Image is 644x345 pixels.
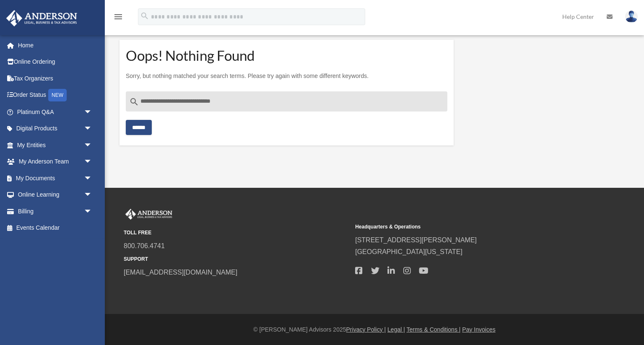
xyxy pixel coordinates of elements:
small: SUPPORT [124,255,349,264]
i: search [129,97,139,107]
img: Anderson Advisors Platinum Portal [4,10,80,26]
span: arrow_drop_down [84,104,101,121]
p: Sorry, but nothing matched your search terms. Please try again with some different keywords. [126,71,447,81]
a: Home [6,37,101,54]
a: Pay Invoices [462,326,495,333]
a: My Entitiesarrow_drop_down [6,137,105,153]
span: arrow_drop_down [84,203,101,220]
small: Headquarters & Operations [355,223,581,231]
a: [EMAIL_ADDRESS][DOMAIN_NAME] [124,269,237,276]
a: Online Ordering [6,54,105,70]
span: arrow_drop_down [84,153,101,171]
a: menu [113,15,123,22]
a: My Documentsarrow_drop_down [6,170,105,187]
span: arrow_drop_down [84,170,101,187]
h1: Oops! Nothing Found [126,50,447,61]
img: Anderson Advisors Platinum Portal [124,209,174,220]
a: Terms & Conditions | [407,326,461,333]
span: arrow_drop_down [84,137,101,154]
img: User Pic [625,10,638,23]
a: [GEOGRAPHIC_DATA][US_STATE] [355,248,462,255]
a: Online Learningarrow_drop_down [6,187,105,203]
a: My Anderson Teamarrow_drop_down [6,153,105,170]
small: TOLL FREE [124,228,349,237]
i: search [140,11,149,21]
i: menu [113,12,123,22]
a: [STREET_ADDRESS][PERSON_NAME] [355,236,477,244]
span: arrow_drop_down [84,120,101,137]
a: Order StatusNEW [6,87,105,104]
a: Legal | [387,326,405,333]
a: 800.706.4741 [124,242,165,249]
span: arrow_drop_down [84,187,101,204]
div: NEW [48,89,67,101]
div: © [PERSON_NAME] Advisors 2025 [105,324,644,335]
a: Digital Productsarrow_drop_down [6,120,105,137]
a: Events Calendar [6,220,105,236]
a: Tax Organizers [6,70,105,87]
a: Platinum Q&Aarrow_drop_down [6,104,105,120]
a: Privacy Policy | [346,326,386,333]
a: Billingarrow_drop_down [6,203,105,220]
